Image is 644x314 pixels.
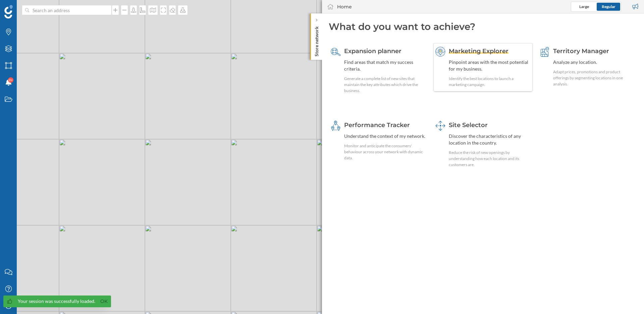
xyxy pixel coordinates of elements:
[313,24,320,56] p: Store network
[331,47,341,57] img: search-areas.svg
[553,59,635,66] div: Analyze any location.
[344,59,426,72] div: Find areas that match my success criteria.
[435,47,445,57] img: explorer--hover.svg
[344,76,426,94] div: Generate a complete list of new sites that maintain the key attributes which drive the business.
[540,47,550,57] img: territory-manager.svg
[344,133,426,140] div: Understand the context of my network.
[449,59,531,72] div: Pinpoint areas with the most potential for my business.
[9,77,13,83] span: 9+
[449,47,508,55] span: Marketing Explorer
[553,47,609,55] span: Territory Manager
[331,121,341,131] img: monitoring-360.svg
[99,298,109,305] a: Ok
[344,143,426,161] div: Monitor and anticipate the consumers' behaviour across your network with dynamic data.
[344,47,401,55] span: Expansion planner
[337,3,352,10] div: Home
[449,76,531,88] div: Identify the best locations to launch a marketing campaign.
[4,5,13,18] img: Geoblink Logo
[344,121,410,129] span: Performance Tracker
[449,133,531,146] div: Discover the characteristics of any location in the country.
[553,69,635,87] div: Adapt prices, promotions and product offerings by segmenting locations in one analysis.
[13,5,46,11] span: Assistance
[449,121,488,129] span: Site Selector
[602,4,615,9] span: Regular
[579,4,589,9] span: Large
[18,298,95,305] div: Your session was successfully loaded.
[449,150,531,168] div: Reduce the risk of new openings by understanding how each location and its customers are.
[435,121,445,131] img: dashboards-manager.svg
[329,20,637,33] div: What do you want to achieve?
